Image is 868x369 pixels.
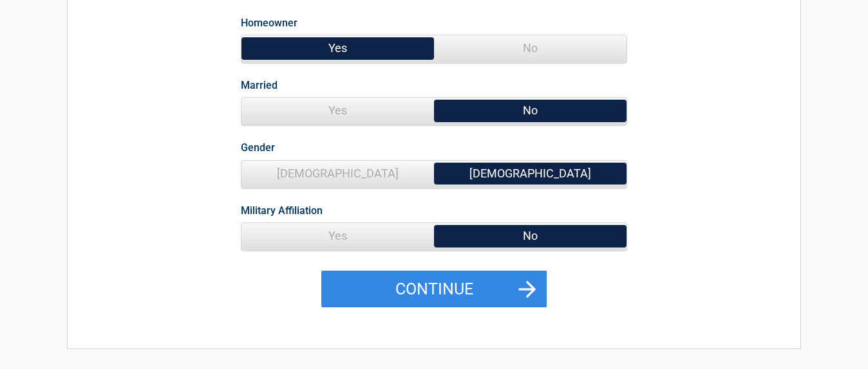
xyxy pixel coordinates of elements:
span: [DEMOGRAPHIC_DATA] [434,161,627,186]
label: Military Affiliation [241,202,323,219]
span: [DEMOGRAPHIC_DATA] [241,161,434,186]
span: No [434,35,627,61]
label: Homeowner [241,14,297,32]
span: Yes [241,98,434,123]
label: Married [241,76,278,94]
span: Yes [241,223,434,249]
button: Continue [321,271,547,308]
span: No [434,223,627,249]
label: Gender [241,139,275,156]
span: No [434,98,627,123]
span: Yes [241,35,434,61]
